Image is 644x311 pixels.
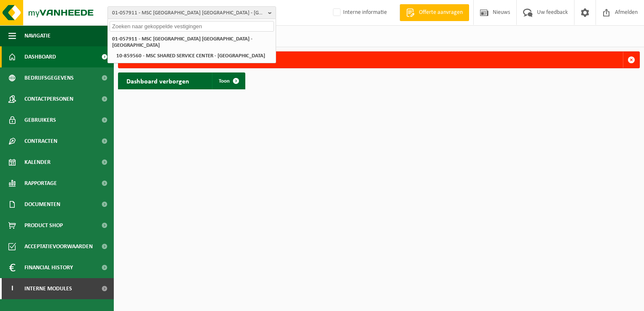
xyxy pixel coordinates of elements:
[112,36,252,48] strong: 01-057911 - MSC [GEOGRAPHIC_DATA] [GEOGRAPHIC_DATA] - [GEOGRAPHIC_DATA]
[24,67,74,88] span: Bedrijfsgegevens
[24,110,56,131] span: Gebruikers
[24,131,57,152] span: Contracten
[417,8,465,17] span: Offerte aanvragen
[24,257,73,278] span: Financial History
[24,194,60,215] span: Documenten
[24,278,72,299] span: Interne modules
[24,25,51,46] span: Navigatie
[24,215,63,236] span: Product Shop
[331,6,387,19] label: Interne informatie
[219,78,230,84] span: Toon
[116,53,265,59] strong: 10-859560 - MSC SHARED SERVICE CENTER - [GEOGRAPHIC_DATA]
[110,21,274,32] input: Zoeken naar gekoppelde vestigingen
[212,72,244,89] a: Toon
[24,88,73,110] span: Contactpersonen
[400,4,469,21] a: Offerte aanvragen
[8,278,16,299] span: I
[118,72,198,89] h2: Dashboard verborgen
[134,52,623,68] div: Deze party bestaat niet
[24,46,56,67] span: Dashboard
[107,6,276,19] button: 01-057911 - MSC [GEOGRAPHIC_DATA] [GEOGRAPHIC_DATA] - [GEOGRAPHIC_DATA]
[24,173,57,194] span: Rapportage
[24,152,51,173] span: Kalender
[24,236,93,257] span: Acceptatievoorwaarden
[112,7,265,19] span: 01-057911 - MSC [GEOGRAPHIC_DATA] [GEOGRAPHIC_DATA] - [GEOGRAPHIC_DATA]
